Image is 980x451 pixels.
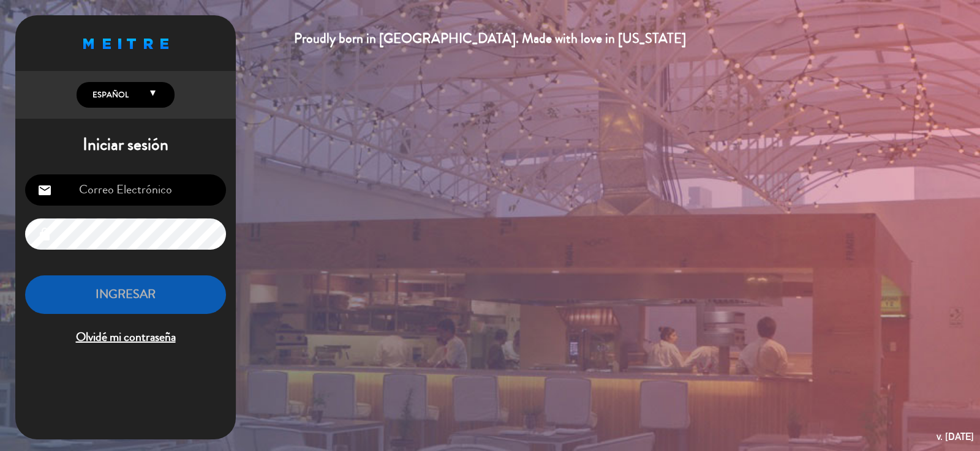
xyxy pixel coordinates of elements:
[937,428,974,445] div: v. [DATE]
[37,183,52,198] i: email
[89,89,129,101] span: Español
[37,227,52,242] i: lock
[25,174,226,206] input: Correo Electrónico
[25,327,226,348] span: Olvidé mi contraseña
[25,275,226,314] button: INGRESAR
[15,135,236,155] h1: Iniciar sesión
